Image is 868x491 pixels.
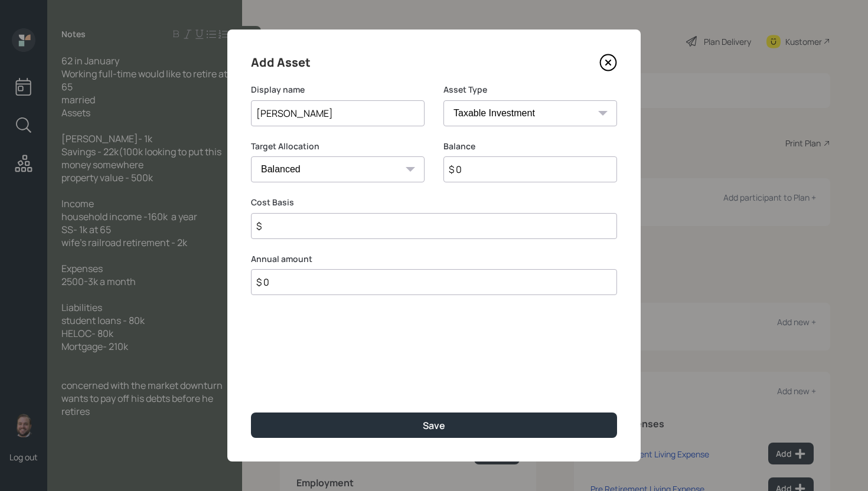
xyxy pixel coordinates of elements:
label: Cost Basis [251,197,617,208]
label: Display name [251,84,425,96]
button: Save [251,413,617,438]
label: Balance [443,140,617,152]
label: Target Allocation [251,140,425,152]
h4: Add Asset [251,53,311,72]
label: Annual amount [251,253,617,265]
div: Save [423,419,445,432]
label: Asset Type [443,84,617,96]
